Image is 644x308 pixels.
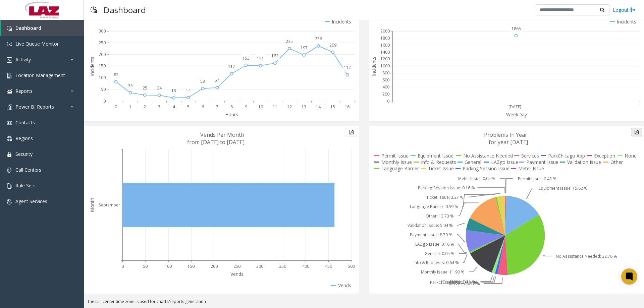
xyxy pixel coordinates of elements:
[539,185,588,191] text: Equipment Issue: 15.82 %
[345,104,350,110] text: 16
[556,253,617,259] text: No Assistance Needed: 32.76 %
[114,72,118,77] text: 82
[315,36,322,42] text: 236
[99,52,106,57] text: 200
[286,39,293,44] text: 225
[15,198,47,204] span: Agent Services
[15,119,35,126] span: Contacts
[15,56,31,63] span: Activity
[7,42,12,47] img: 'icon'
[100,2,149,18] h3: Dashboard
[89,57,95,76] text: Incidents
[202,104,204,110] text: 6
[518,176,556,182] text: Permit Issue: 0.43 %
[216,104,218,110] text: 7
[99,63,106,69] text: 150
[15,167,41,173] span: Call Centers
[7,26,12,31] img: 'icon'
[489,138,528,146] text: for year [DATE]
[143,263,148,269] text: 50
[425,251,454,256] text: General: 0.05 %
[329,42,336,48] text: 209
[91,2,97,18] img: pageIcon
[410,204,458,209] text: Language Barrier: 0.59 %
[15,182,36,189] span: Rule Sets
[301,45,308,51] text: 197
[346,128,357,136] button: Export to pdf
[121,263,124,269] text: 0
[506,111,527,118] text: WeekDay
[382,70,389,76] text: 800
[15,41,59,47] span: Live Queue Monitor
[84,299,644,308] div: The call center time zone is used for charts/reports generation
[287,104,292,110] text: 12
[225,111,238,118] text: Hours
[7,152,12,157] img: 'icon'
[380,56,390,62] text: 1200
[7,168,12,173] img: 'icon'
[215,77,219,83] text: 57
[426,194,464,200] text: Ticket Issue: 3.27 %
[631,128,642,136] button: Export to pdf
[382,91,389,97] text: 200
[89,198,95,212] text: Month
[187,138,245,146] text: from [DATE] to [DATE]
[458,176,495,181] text: Meter Issue: 0.05 %
[15,72,65,78] span: Location Management
[173,104,175,110] text: 4
[200,78,205,84] text: 53
[380,42,390,48] text: 1600
[15,135,33,141] span: Regions
[101,86,106,92] text: 50
[430,280,478,285] text: ParkChicago App: 0.97 %
[143,85,147,91] text: 25
[512,26,521,32] text: 1865
[421,269,465,275] text: Monthly Issue: 11.90 %
[103,98,106,104] text: 0
[7,120,12,126] img: 'icon'
[426,213,454,219] text: Other: 13.73 %
[115,104,117,110] text: 0
[228,64,235,69] text: 117
[200,131,244,138] text: Vends Per Month
[380,63,390,69] text: 1000
[410,232,452,238] text: Payment Issue: 8.79 %
[418,185,475,191] text: Parking Session Issue: 0.16 %
[15,104,54,110] span: Power BI Reports
[128,83,133,88] text: 35
[99,28,106,34] text: 300
[129,104,131,110] text: 1
[273,104,277,110] text: 11
[7,89,12,94] img: 'icon'
[256,263,263,269] text: 300
[408,223,453,228] text: Validation Issue: 5.04 %
[187,104,190,110] text: 5
[371,57,377,76] text: Incidents
[157,85,162,91] text: 24
[415,241,454,247] text: LAZgo Issue: 0.16 %
[443,279,476,285] text: Exception: 0.11 %
[380,35,390,41] text: 1800
[15,88,33,94] span: Reports
[7,73,12,78] img: 'icon'
[316,104,321,110] text: 14
[186,87,191,93] text: 14
[7,199,12,204] img: 'icon'
[387,98,389,104] text: 0
[1,20,84,36] a: Dashboard
[450,279,475,284] text: None: 1.34 %
[330,104,335,110] text: 15
[99,75,106,80] text: 100
[380,28,390,34] text: 2000
[508,104,521,110] text: [DATE]
[230,271,244,277] text: Vends
[187,263,195,269] text: 150
[348,263,355,269] text: 500
[15,25,41,31] span: Dashboard
[171,88,176,94] text: 13
[484,131,527,138] text: Problems In Year
[144,104,146,110] text: 2
[258,104,263,110] text: 10
[7,183,12,189] img: 'icon'
[382,77,389,83] text: 600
